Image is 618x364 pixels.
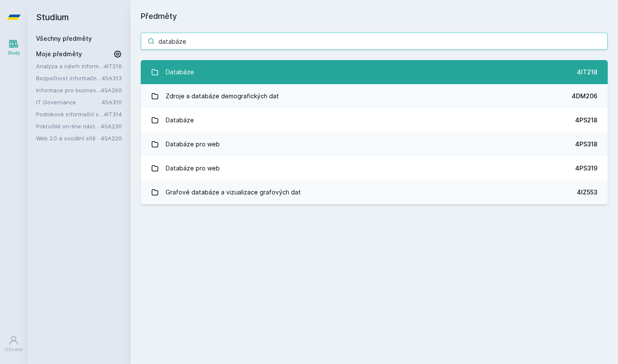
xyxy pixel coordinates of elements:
a: Databáze 4IT218 [141,60,608,84]
a: 4SA310 [102,99,122,106]
a: Databáze pro web 4PS319 [141,156,608,180]
div: 4IT218 [577,68,597,76]
a: Study [2,34,26,61]
h1: Předměty [141,10,608,22]
a: 4IT314 [104,111,122,118]
div: 4PS319 [575,164,597,173]
a: Databáze pro web 4PS318 [141,132,608,156]
a: Pokročilé on-line nástroje pro analýzu a zpracování informací [36,122,101,130]
div: Zdroje a databáze demografických dat [166,88,279,105]
a: Analýza a návrh informačních systémů [36,62,104,70]
div: Grafové databáze a vizualizace grafových dat [166,184,301,201]
div: Uživatel [5,346,23,353]
span: Moje předměty [36,50,82,58]
input: Název nebo ident předmětu… [141,33,608,50]
a: IT Governance [36,98,102,106]
a: 4SA230 [101,123,122,130]
a: Databáze 4PS218 [141,108,608,132]
a: Všechny předměty [36,35,92,42]
div: Databáze [166,112,194,129]
div: Databáze pro web [166,136,220,153]
a: Uživatel [2,331,26,357]
div: 4DM206 [572,92,597,100]
a: Podnikové informační systémy [36,110,104,118]
a: Bezpečnost informačních systémů [36,74,102,82]
a: 4SA220 [101,135,122,142]
a: Grafové databáze a vizualizace grafových dat 4IZ553 [141,180,608,204]
a: Zdroje a databáze demografických dat 4DM206 [141,84,608,108]
div: 4PS218 [575,116,597,124]
a: Web 2.0 a sociální sítě [36,134,101,143]
a: 4SA260 [101,87,122,94]
div: 4PS318 [575,140,597,149]
a: Informace pro business (v angličtině) [36,86,101,94]
a: 4IT216 [104,63,122,70]
div: Databáze pro web [166,160,220,177]
div: 4IZ553 [577,188,597,197]
div: Study [8,50,20,56]
a: 4SA313 [102,75,122,82]
div: Databáze [166,64,194,81]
